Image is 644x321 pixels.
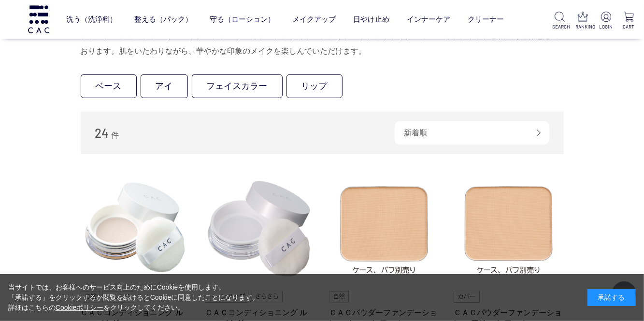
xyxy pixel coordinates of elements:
[210,7,275,32] a: 守る（ローション）
[553,12,567,30] a: SEARCH
[56,304,104,311] a: Cookieポリシー
[27,5,51,33] img: logo
[141,74,188,98] a: アイ
[454,174,564,284] img: ＣＡＣパウダーファンデーション エアリー レフィル
[468,7,504,32] a: クリーナー
[587,289,636,306] div: 承諾する
[622,23,636,30] p: CART
[553,23,567,30] p: SEARCH
[575,23,590,30] p: RANKING
[599,12,613,30] a: LOGIN
[599,23,613,30] p: LOGIN
[95,125,109,140] span: 24
[192,74,283,98] a: フェイスカラー
[353,7,389,32] a: 日やけ止め
[575,12,590,30] a: RANKING
[81,174,191,284] img: ＣＡＣコンディショニング ルースパウダー 薄絹（うすきぬ）
[622,12,636,30] a: CART
[8,282,259,313] div: 当サイトでは、お客様へのサービス向上のためにCookieを使用します。 「承諾する」をクリックするか閲覧を続けるとCookieに同意したことになります。 詳細はこちらの をクリックしてください。
[66,7,117,32] a: 洗う（洗浄料）
[81,74,137,98] a: ベース
[292,7,336,32] a: メイクアップ
[329,174,440,284] img: ＣＡＣパウダーファンデーション スムース レフィル
[205,174,315,284] img: ＣＡＣコンディショニング ルースパウダー 白絹（しろきぬ）
[134,7,192,32] a: 整える（パック）
[407,7,450,32] a: インナーケア
[286,74,343,98] a: リップ
[111,131,119,139] span: 件
[395,121,549,145] div: 新着順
